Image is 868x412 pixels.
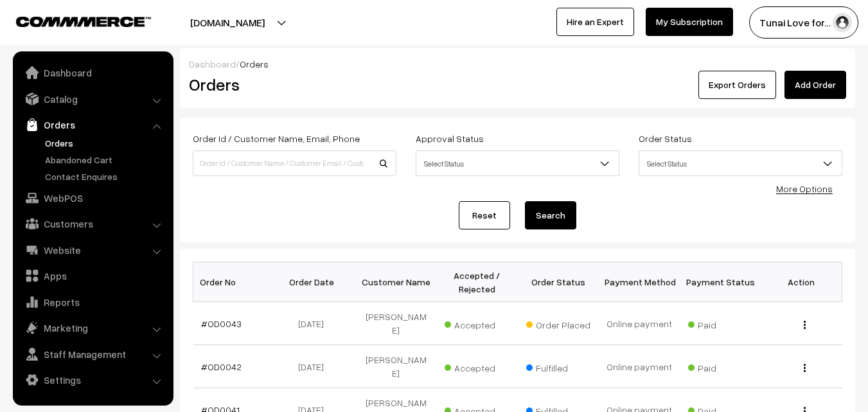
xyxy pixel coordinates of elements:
a: Customers [16,212,169,235]
th: Action [761,262,842,302]
a: Settings [16,368,169,391]
td: [DATE] [274,345,355,388]
td: [PERSON_NAME] [355,345,436,388]
span: Orders [240,58,269,69]
span: Order Placed [526,315,590,332]
button: Export Orders [698,71,776,99]
a: Dashboard [16,61,169,84]
label: Approval Status [416,132,484,145]
button: Tunai Love for… [749,6,858,39]
a: #OD0043 [201,318,242,329]
a: Reports [16,291,169,314]
th: Order No [193,262,274,302]
span: Select Status [639,150,842,176]
a: Orders [16,113,169,136]
button: [DOMAIN_NAME] [145,6,310,39]
a: More Options [776,183,833,194]
button: Search [525,201,576,229]
th: Payment Status [680,262,761,302]
a: Abandoned Cart [42,153,169,166]
td: Online payment [599,345,680,388]
th: Order Status [518,262,599,302]
div: / [189,57,846,71]
img: Menu [804,364,806,372]
th: Order Date [274,262,355,302]
img: COMMMERCE [16,17,151,26]
span: Accepted [445,358,509,375]
a: Catalog [16,87,169,111]
span: Paid [688,358,752,375]
h2: Orders [189,75,395,94]
th: Customer Name [355,262,436,302]
a: COMMMERCE [16,13,128,28]
span: Paid [688,315,752,332]
span: Select Status [416,150,619,176]
a: Dashboard [189,58,236,69]
span: Select Status [416,152,619,175]
span: Fulfilled [526,358,590,375]
th: Payment Method [599,262,680,302]
img: Menu [804,321,806,329]
img: user [833,13,852,32]
a: Staff Management [16,343,169,366]
td: [PERSON_NAME] [355,302,436,345]
a: Website [16,238,169,262]
a: #OD0042 [201,361,242,372]
label: Order Status [639,132,692,145]
a: WebPOS [16,186,169,210]
a: Orders [42,136,169,150]
a: Add Order [784,71,846,99]
span: Select Status [639,152,842,175]
th: Accepted / Rejected [436,262,517,302]
a: Contact Enquires [42,170,169,183]
a: My Subscription [646,8,733,36]
a: Apps [16,264,169,287]
td: Online payment [599,302,680,345]
a: Hire an Expert [556,8,634,36]
a: Reset [459,201,510,229]
span: Accepted [445,315,509,332]
input: Order Id / Customer Name / Customer Email / Customer Phone [193,150,396,176]
label: Order Id / Customer Name, Email, Phone [193,132,360,145]
td: [DATE] [274,302,355,345]
a: Marketing [16,316,169,339]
